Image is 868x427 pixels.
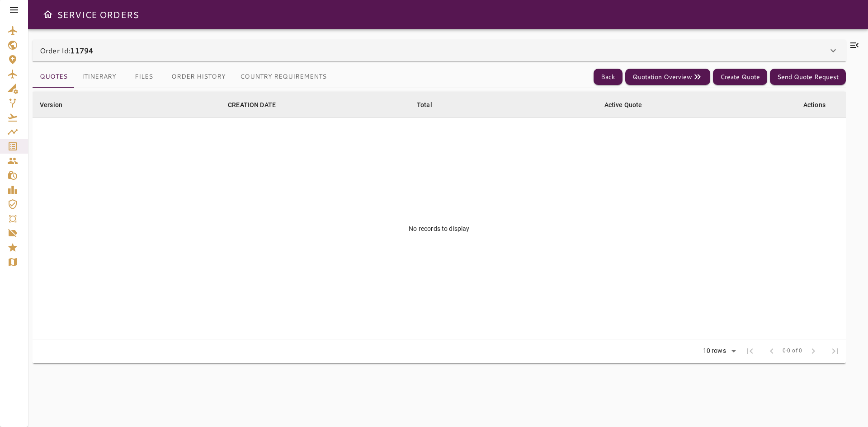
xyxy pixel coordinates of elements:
div: Total [417,99,432,110]
td: No records to display [33,118,846,339]
span: Last Page [824,340,846,362]
span: CREATION DATE [228,99,288,110]
button: Back [594,69,623,85]
span: Active Quote [604,99,654,110]
div: CREATION DATE [228,99,276,110]
span: First Page [739,340,761,362]
b: 11794 [70,45,93,56]
p: Order Id: [40,45,93,56]
button: Files [123,66,164,88]
button: Order History [164,66,233,88]
button: Country Requirements [233,66,334,88]
button: Quotes [33,66,75,88]
span: Total [417,99,444,110]
button: Create Quote [713,69,767,85]
span: Next Page [802,340,824,362]
div: 10 rows [701,347,728,355]
span: Version [40,99,74,110]
button: Quotation Overview [625,69,710,85]
div: Active Quote [604,99,642,110]
div: Version [40,99,62,110]
span: 0-0 of 0 [783,347,802,356]
div: Order Id:11794 [33,40,846,61]
div: 10 rows [697,344,739,358]
button: Itinerary [75,66,123,88]
div: basic tabs example [33,66,334,88]
button: Send Quote Request [770,69,846,85]
button: Open drawer [39,5,57,23]
span: Previous Page [761,340,783,362]
h6: SERVICE ORDERS [57,7,139,22]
